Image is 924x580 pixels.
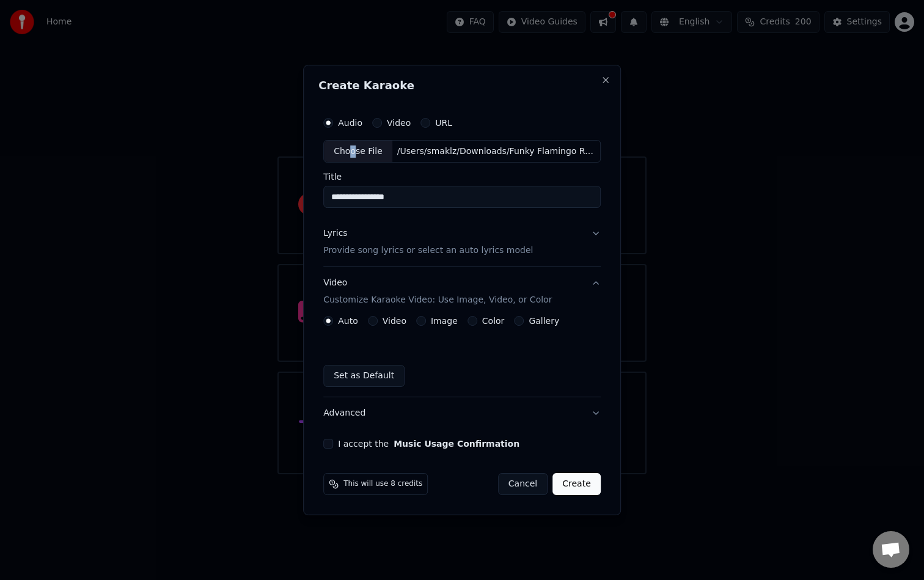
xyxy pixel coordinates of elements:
div: Video [323,277,552,307]
div: Lyrics [323,228,347,240]
h2: Create Karaoke [318,80,606,91]
label: Gallery [529,317,559,325]
label: Audio [338,119,362,127]
div: /Users/smaklz/Downloads/Funky Flamingo Records/[PERSON_NAME]’s Light.mp3 [392,145,600,158]
button: Set as Default [323,365,405,387]
label: I accept the [338,439,519,448]
label: URL [435,119,452,127]
span: This will use 8 credits [343,479,422,489]
button: Advanced [323,397,601,429]
label: Auto [338,317,358,325]
label: Video [387,119,411,127]
div: Choose File [324,141,392,163]
div: VideoCustomize Karaoke Video: Use Image, Video, or Color [323,316,601,397]
button: LyricsProvide song lyrics or select an auto lyrics model [323,218,601,267]
button: Cancel [498,473,548,495]
button: I accept the [394,439,519,448]
button: Create [552,473,601,495]
label: Title [323,173,601,182]
label: Image [431,317,458,325]
p: Customize Karaoke Video: Use Image, Video, or Color [323,294,552,306]
label: Color [482,317,505,325]
label: Video [383,317,406,325]
p: Provide song lyrics or select an auto lyrics model [323,245,533,257]
button: VideoCustomize Karaoke Video: Use Image, Video, or Color [323,268,601,317]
